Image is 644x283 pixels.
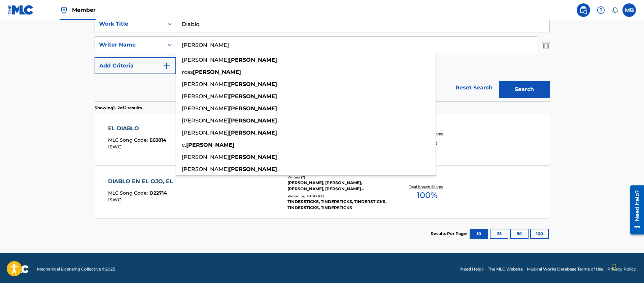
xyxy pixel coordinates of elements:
div: Help [594,3,608,17]
img: search [579,6,587,14]
div: Recording Artists ( 68 ) [287,194,389,199]
span: c. [182,142,186,148]
span: MLC Song Code : [108,190,149,196]
span: [PERSON_NAME] [182,117,229,124]
div: Drag [612,257,616,278]
span: [PERSON_NAME] [182,154,229,160]
strong: [PERSON_NAME] [229,166,277,172]
span: [PERSON_NAME] [182,130,229,136]
img: help [597,6,605,14]
div: Notifications [612,7,618,13]
strong: [PERSON_NAME] [229,93,277,100]
iframe: Resource Center [625,183,644,237]
button: 10 [470,229,488,239]
strong: [PERSON_NAME] [229,117,277,124]
span: [PERSON_NAME] [182,166,229,172]
a: Musical Works Database Terms of Use [527,266,603,272]
p: Results Per Page: [431,231,469,237]
p: Total Known Shares: [409,184,445,189]
a: EL DIABLOMLC Song Code:E63814ISWC:Writers (6)[PERSON_NAME], [PERSON_NAME], [PERSON_NAME], [PERSON... [95,114,550,165]
strong: [PERSON_NAME] [229,105,277,112]
img: 9d2ae6d4665cec9f34b9.svg [163,62,171,70]
span: [PERSON_NAME] [182,81,229,87]
button: 50 [510,229,529,239]
a: Privacy Policy [607,266,636,272]
span: [PERSON_NAME] [182,93,229,100]
button: Add Criteria [95,57,176,74]
div: [PERSON_NAME], [PERSON_NAME], [PERSON_NAME], [PERSON_NAME] [PERSON_NAME] [PERSON_NAME], [PERSON_N... [287,180,389,192]
a: Public Search [577,3,590,17]
a: Need Help? [460,266,484,272]
span: D22714 [149,190,167,196]
div: Work Title [99,20,160,28]
strong: [PERSON_NAME] [229,57,277,63]
strong: [PERSON_NAME] [229,130,277,136]
span: [PERSON_NAME] [182,105,229,112]
iframe: Chat Widget [610,251,644,283]
strong: [PERSON_NAME] [193,69,241,75]
span: MLC Song Code : [108,137,149,143]
span: Member [72,6,96,14]
button: 25 [490,229,508,239]
a: DIABLO EN EL OJO, ELMLC Song Code:D22714ISWC:Writers (7)[PERSON_NAME], [PERSON_NAME], [PERSON_NAM... [95,167,550,218]
button: 100 [530,229,549,239]
strong: [PERSON_NAME] [186,142,234,148]
span: ISWC : [108,144,124,150]
div: Writers ( 7 ) [287,175,389,180]
div: EL DIABLO [108,124,166,133]
a: Reset Search [452,80,496,95]
span: [PERSON_NAME] [182,57,229,63]
img: Delete Criterion [542,36,550,53]
strong: [PERSON_NAME] [229,81,277,87]
span: Mechanical Licensing Collective © 2025 [37,266,115,272]
div: DIABLO EN EL OJO, EL [108,177,176,186]
span: ross [182,69,193,75]
img: MLC Logo [8,5,34,15]
span: 100 % [417,189,437,201]
a: The MLC Website [488,266,523,272]
div: Writer Name [99,41,160,49]
span: ISWC : [108,197,124,203]
div: User Menu [622,3,636,17]
p: Showing 1 - 2 of 2 results [95,105,142,111]
form: Search Form [95,16,550,101]
span: E63814 [149,137,166,143]
div: TINDERSTICKS, TINDERSTICKS, TINDERSTICKS, TINDERSTICKS, TINDERSTICKS [287,199,389,211]
strong: [PERSON_NAME] [229,154,277,160]
img: Top Rightsholder [60,6,68,14]
button: Search [499,81,550,98]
